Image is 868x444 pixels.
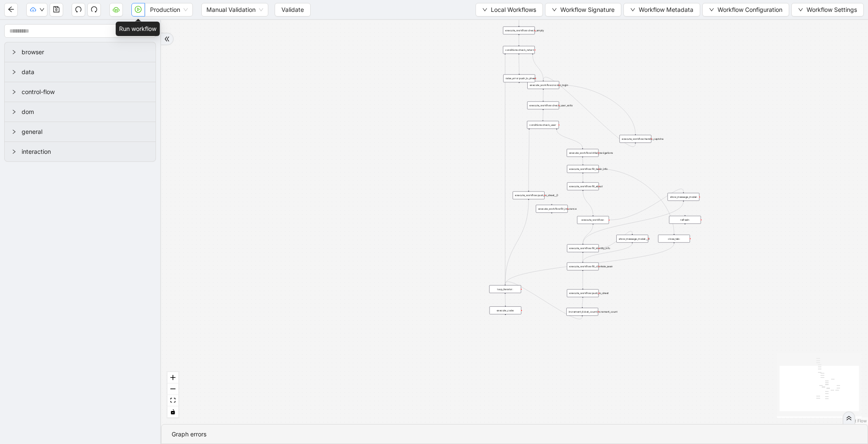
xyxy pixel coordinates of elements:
[567,183,599,191] div: execute_workflow:fill_about
[503,46,535,54] div: conditions:check_return
[50,3,63,17] button: save
[527,81,559,89] div: execute_workflow:zocdoc_login
[116,22,160,36] div: Run workflow
[87,3,101,17] button: redo
[113,6,120,13] span: cloud-server
[5,142,156,161] div: interaction
[5,82,156,102] div: control-flow
[5,122,156,142] div: general
[172,430,857,439] div: Graph errors
[630,7,635,12] span: down
[567,244,599,253] div: execute_workflow:fill_identity_info
[22,147,149,156] span: interaction
[482,7,487,12] span: down
[583,243,632,261] g: Edge from show_message_modal:__0 to execute_workflow:fill_clientele_seen
[639,5,693,14] span: Workflow Metadata
[567,289,599,297] div: execute_workflow:push_to_sheet
[22,67,149,77] span: data
[791,3,864,17] button: downWorkflow Settings
[275,3,311,17] button: Validate
[5,102,156,122] div: dom
[503,317,508,323] span: plus-circle
[505,282,582,319] g: Edge from increment_ticket_count:increment_count to loop_iterator:
[567,263,599,271] div: execute_workflow:fill_clientele_seen
[807,5,857,14] span: Workflow Settings
[527,101,559,109] div: execute_workflow:check_user_exits
[8,6,14,13] span: arrow-left
[22,107,149,117] span: dom
[583,158,583,164] g: Edge from execute_workflow:initial_navigations to execute_workflow:fill_basic_info
[702,3,789,17] button: downWorkflow Configuration
[75,6,82,13] span: undo
[164,36,170,42] span: double-right
[527,121,559,129] div: conditions:check_user
[682,227,688,233] span: plus-circle
[798,7,803,12] span: down
[519,55,519,74] g: Edge from conditions:check_return to raise_error:push_to_sheet
[39,7,45,12] span: down
[505,200,529,284] g: Edge from execute_workflow:push_to_sheet__0 to loop_iterator:
[490,306,521,314] div: execute_code:plus-circle
[489,285,521,293] div: loop_iterator:
[560,5,615,14] span: Workflow Signature
[150,3,188,16] span: Production
[658,235,690,243] div: close_tab:
[536,205,568,213] div: execute_workflow:fill_insuranceplus-circle
[583,202,683,244] g: Edge from show_message_modal: to execute_workflow:fill_identity_info
[620,135,651,143] div: execute_workflow:handle_captcha
[167,395,178,406] button: fit view
[543,77,635,147] g: Edge from execute_workflow:handle_captcha to execute_workflow:zocdoc_login
[536,205,568,213] div: execute_workflow:fill_insurance
[11,50,17,55] span: right
[567,149,598,157] div: execute_workflow:initial_navigations
[26,3,47,17] button: cloud-uploaddown
[503,27,535,35] div: execute_workflow:check_empty
[503,75,535,83] div: raise_error:push_to_sheet
[4,3,18,17] button: arrow-left
[11,149,17,154] span: right
[566,308,598,316] div: increment_ticket_count:increment_count
[577,216,609,224] div: execute_workflow:
[709,7,714,12] span: down
[549,216,555,221] span: plus-circle
[30,7,36,13] span: cloud-upload
[476,3,543,17] button: downLocal Workflows
[5,62,156,82] div: data
[5,42,156,62] div: browser
[668,193,699,201] div: show_message_modal:
[11,129,17,134] span: right
[281,5,304,14] span: Validate
[91,6,97,13] span: redo
[513,191,545,200] div: execute_workflow:push_to_sheet__0
[567,165,599,173] div: execute_workflow:fill_basic_info
[616,235,648,243] div: show_message_modal:__0
[135,6,142,13] span: play-circle
[167,383,178,395] button: zoom out
[669,216,701,224] div: refresh:
[543,110,543,120] g: Edge from execute_workflow:check_user_exits to conditions:check_user
[22,47,149,57] span: browser
[491,5,536,14] span: Local Workflows
[503,75,535,83] div: raise_error:push_to_sheetplus-circle
[167,406,178,418] button: toggle interactivity
[552,7,557,12] span: down
[669,216,701,224] div: refresh:plus-circle
[623,3,700,17] button: downWorkflow Metadata
[490,306,521,314] div: execute_code:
